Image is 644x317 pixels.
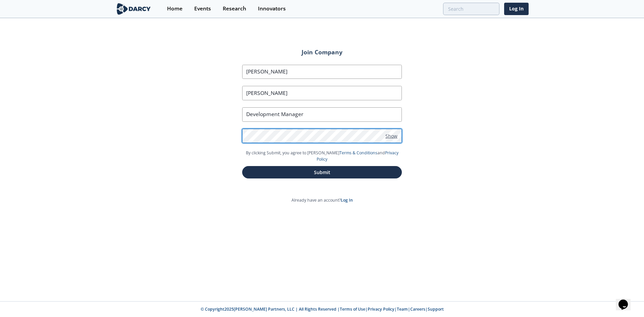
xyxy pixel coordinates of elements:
input: Job Title [242,107,402,122]
p: © Copyright 2025 [PERSON_NAME] Partners, LLC | All Rights Reserved | | | | | [74,306,570,312]
input: First Name [242,65,402,79]
iframe: chat widget [616,290,637,310]
div: Home [167,6,182,11]
a: Privacy Policy [317,150,398,162]
div: Innovators [258,6,286,11]
a: Careers [410,306,425,312]
p: By clicking Submit, you agree to [PERSON_NAME] and [242,150,402,162]
div: Events [194,6,211,11]
a: Team [397,306,408,312]
img: logo-wide.svg [115,3,152,15]
a: Support [428,306,444,312]
button: Submit [242,166,402,178]
a: Terms & Conditions [339,150,377,156]
a: Log In [504,3,529,15]
a: Log In [341,197,353,203]
input: Last Name [242,86,402,100]
a: Privacy Policy [368,306,394,312]
h2: Join Company [233,49,411,55]
input: Advanced Search [443,3,499,15]
span: Show [385,132,397,139]
p: Already have an account? [223,197,421,203]
a: Terms of Use [340,306,365,312]
div: Research [223,6,246,11]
